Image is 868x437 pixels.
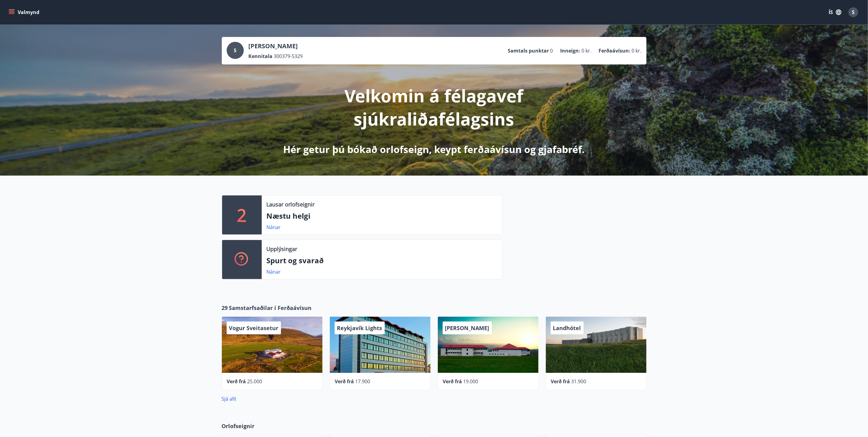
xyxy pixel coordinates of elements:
a: Nánar [267,268,281,275]
span: S [234,47,236,54]
span: [PERSON_NAME] [445,324,489,332]
span: Landhótel [553,324,581,332]
p: Velkomin á félagavef sjúkraliðafélagsins [273,84,595,130]
span: Reykjavík Lights [337,324,382,332]
span: Verð frá [335,378,354,385]
p: Inneign : [560,47,581,54]
p: Næstu helgi [267,211,497,221]
p: Lausar orlofseignir [267,200,315,208]
span: Verð frá [227,378,246,385]
button: S [846,5,861,20]
p: Spurt og svarað [267,255,497,266]
p: 2 [237,203,247,227]
span: Orlofseignir [222,422,255,430]
p: Upplýsingar [267,245,297,253]
span: Verð frá [443,378,462,385]
span: 19.000 [463,378,478,385]
p: Samtals punktar [508,47,549,54]
span: 25.000 [247,378,262,385]
p: Kennitala [249,53,273,60]
span: 29 [222,304,228,312]
button: ÍS [825,7,845,18]
button: menu [7,7,42,18]
p: [PERSON_NAME] [249,42,303,50]
a: Nánar [267,224,281,231]
a: Sjá allt [222,395,237,402]
span: Verð frá [551,378,570,385]
p: Hér getur þú bókað orlofseign, keypt ferðaávísun og gjafabréf. [283,143,585,156]
span: 31.900 [571,378,586,385]
span: 300379-5329 [274,53,303,60]
span: S [852,9,855,16]
p: Ferðaávísun : [599,47,631,54]
span: 0 kr. [632,47,642,54]
span: 0 [550,47,553,54]
span: Vogur Sveitasetur [229,324,279,332]
span: Samstarfsaðilar í Ferðaávísun [229,304,312,312]
span: 17.900 [355,378,370,385]
span: 0 kr. [582,47,592,54]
